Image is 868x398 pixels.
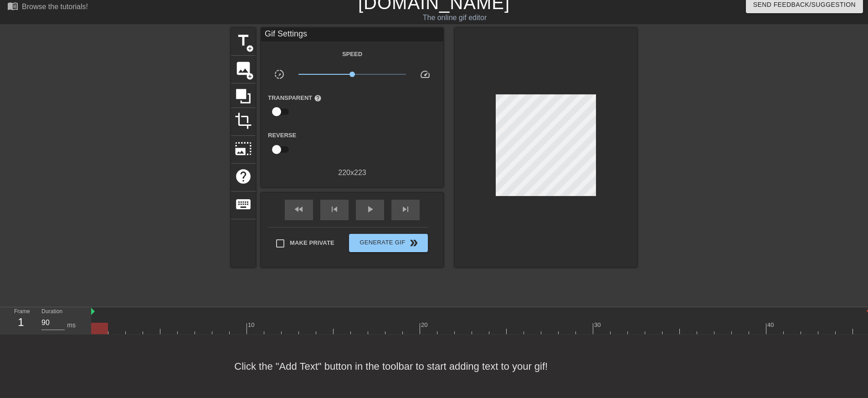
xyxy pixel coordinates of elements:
span: fast_rewind [293,204,304,215]
span: Generate Gif [353,238,424,248]
label: Transparent [268,93,322,103]
span: slow_motion_video [274,69,285,80]
span: add_circle [246,72,254,80]
span: photo_size_select_large [235,140,252,157]
span: Make Private [290,238,334,248]
span: skip_next [400,204,411,215]
div: The online gif editor [294,12,616,23]
span: image [235,60,252,77]
span: keyboard [235,196,252,213]
a: Browse the tutorials! [7,0,88,15]
span: help [235,168,252,185]
span: add_circle [246,45,254,52]
label: Reverse [268,131,296,140]
span: crop [235,112,252,129]
span: double_arrow [408,238,419,248]
div: Browse the tutorials! [22,3,88,10]
div: Gif Settings [261,28,443,41]
div: 1 [14,314,28,331]
label: Speed [342,50,362,59]
span: speed [420,69,431,80]
span: title [235,32,252,49]
div: 20 [421,320,429,330]
span: play_arrow [365,204,375,215]
div: Frame [7,307,35,334]
span: menu_book [7,0,18,11]
button: Generate Gif [349,234,428,252]
div: 10 [248,320,256,330]
span: skip_previous [329,204,340,215]
div: ms [67,320,76,330]
span: help [314,94,322,102]
div: 30 [594,320,602,330]
div: 220 x 223 [261,167,443,178]
div: 40 [767,320,776,330]
label: Duration [41,309,62,315]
